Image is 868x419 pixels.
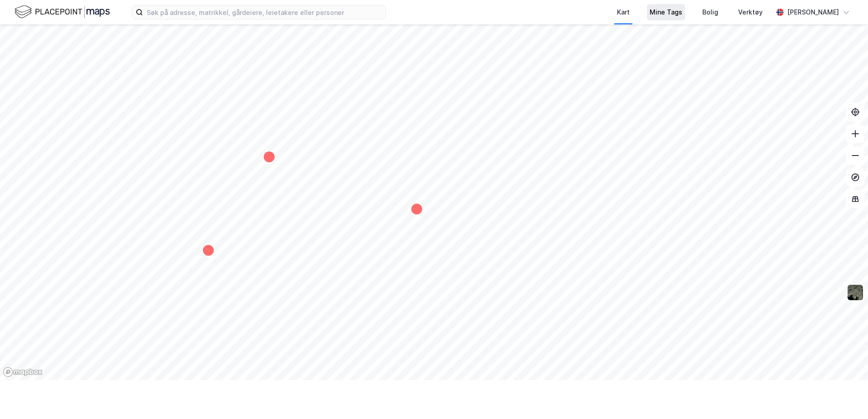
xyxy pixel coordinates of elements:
[738,7,763,18] div: Verktøy
[650,7,682,18] div: Mine Tags
[410,202,424,216] div: Map marker
[702,7,718,18] div: Bolig
[202,244,215,257] div: Map marker
[617,7,630,18] div: Kart
[787,7,839,18] div: [PERSON_NAME]
[823,375,868,419] iframe: Chat Widget
[3,367,43,377] a: Mapbox homepage
[823,375,868,419] div: Kontrollprogram for chat
[847,284,864,301] img: 9k=
[262,150,276,164] div: Map marker
[143,5,385,19] input: Søk på adresse, matrikkel, gårdeiere, leietakere eller personer
[15,4,110,20] img: logo.f888ab2527a4732fd821a326f86c7f29.svg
